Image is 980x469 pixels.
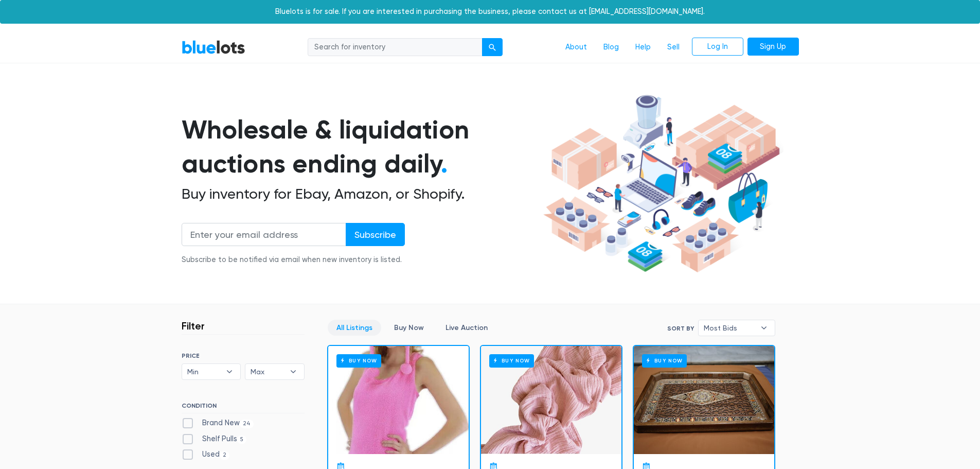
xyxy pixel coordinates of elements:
[182,113,540,181] h1: Wholesale & liquidation auctions ending daily
[182,352,305,359] h6: PRICE
[627,38,659,57] a: Help
[634,346,774,454] a: Buy Now
[182,185,540,203] h2: Buy inventory for Ebay, Amazon, or Shopify.
[481,346,621,454] a: Buy Now
[240,420,254,428] span: 24
[182,433,247,445] label: Shelf Pulls
[182,320,205,332] h3: Filter
[346,223,405,246] input: Subscribe
[595,38,627,57] a: Blog
[704,320,755,336] span: Most Bids
[692,38,743,56] a: Log In
[237,436,247,444] span: 5
[219,364,240,379] b: ▾
[182,223,346,246] input: Enter your email address
[659,38,688,57] a: Sell
[182,449,230,460] label: Used
[182,40,245,55] a: BlueLots
[182,402,305,413] h6: CONDITION
[182,418,254,429] label: Brand New
[220,451,230,460] span: 2
[282,364,304,379] b: ▾
[328,320,381,336] a: All Listings
[642,354,687,367] h6: Buy Now
[251,364,284,379] span: Max
[441,148,448,179] span: .
[385,320,433,336] a: Buy Now
[540,90,783,277] img: hero-ee84e7d0318cb26816c560f6b4441b76977f77a177738b4e94f68c95b2b83dbb.png
[753,320,775,336] b: ▾
[437,320,496,336] a: Live Auction
[489,354,534,367] h6: Buy Now
[308,38,483,57] input: Search for inventory
[328,346,469,454] a: Buy Now
[336,354,381,367] h6: Buy Now
[747,38,799,56] a: Sign Up
[557,38,595,57] a: About
[667,324,694,333] label: Sort By
[182,254,405,266] div: Subscribe to be notified via email when new inventory is listed.
[187,364,221,379] span: Min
